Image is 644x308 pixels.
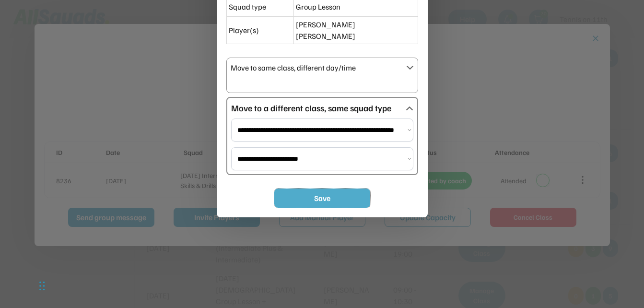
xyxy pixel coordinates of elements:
[231,62,402,73] div: Move to same class, different day/time
[229,1,292,12] div: Squad type
[406,104,413,112] text: 
[406,105,413,112] button: 
[231,102,402,115] div: Move to a different class, same squad type
[296,19,416,42] div: [PERSON_NAME] [PERSON_NAME]
[274,189,370,208] button: Save
[296,1,416,12] div: Group Lesson
[229,24,292,36] div: Player(s)
[406,64,414,71] button: 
